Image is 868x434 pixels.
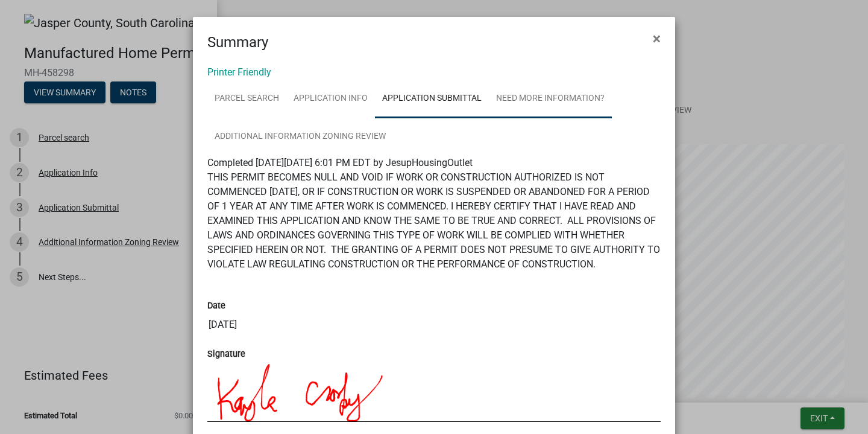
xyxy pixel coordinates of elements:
[207,80,286,118] a: Parcel search
[375,80,489,118] a: Application Submittal
[207,31,268,53] h4: Summary
[207,350,245,359] label: Signature
[207,302,225,310] label: Date
[286,80,375,118] a: Application Info
[207,170,661,272] p: THIS PERMIT BECOMES NULL AND VOID IF WORK OR CONSTRUCTION AUTHORIZED IS NOT COMMENCED [DATE], OR ...
[489,80,612,118] a: Need More Information?
[207,361,637,421] img: w4GVPHE3wH9UHQfEzABEzABEzABEzCBngn8fySflWR5RmYVAAAAAElFTkSuQmCC
[653,30,661,47] span: ×
[207,66,271,78] a: Printer Friendly
[207,157,473,168] span: Completed [DATE][DATE] 6:01 PM EDT by JesupHousingOutlet
[643,22,670,56] button: Close
[207,118,393,156] a: Additional Information Zoning Review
